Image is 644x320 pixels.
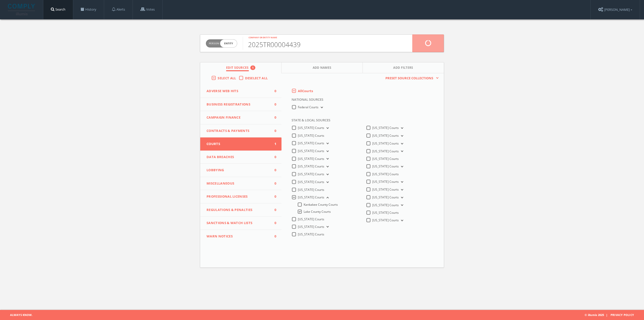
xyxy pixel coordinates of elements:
[207,207,269,212] span: Regulations & Penalties
[372,203,399,207] span: [US_STATE] Courts
[218,76,236,80] span: Select All
[585,310,640,320] span: © illumis 2025
[383,76,436,81] span: Preset Source Collections
[399,218,404,223] button: [US_STATE] Courts
[200,177,281,190] button: Miscellaneous0
[399,134,404,138] button: [US_STATE] Courts
[200,111,281,124] button: Campaign Finance0
[399,203,404,207] button: [US_STATE] Courts
[324,126,330,130] button: [US_STATE] Courts
[324,164,330,169] button: [US_STATE] Courts
[399,126,404,130] button: [US_STATE] Courts
[298,188,324,192] span: [US_STATE] Courts
[269,221,276,226] span: 0
[269,89,276,94] span: 0
[372,157,399,161] span: [US_STATE] Courts
[298,89,313,93] span: All Courts
[288,97,323,105] span: National Sources
[324,141,330,146] button: [US_STATE] Courts
[200,85,281,98] button: Adverse Web Hits0
[207,141,269,147] span: Courts
[372,164,399,168] span: [US_STATE] Courts
[298,157,324,161] span: [US_STATE] Courts
[324,180,330,185] button: [US_STATE] Courts
[200,190,281,203] button: Professional Licenses0
[372,149,399,153] span: [US_STATE] Courts
[207,168,269,173] span: Lobbying
[200,137,281,151] button: Courts1
[318,105,324,110] button: Federal Courts
[298,141,324,145] span: [US_STATE] Courts
[324,195,330,200] button: [US_STATE] Courts
[372,133,399,138] span: [US_STATE] Courts
[207,234,269,239] span: WARN Notices
[4,310,32,320] span: Always Know.
[200,62,281,73] button: Edit Sources1
[399,164,404,169] button: [US_STATE] Courts
[207,115,269,120] span: Campaign Finance
[393,65,413,71] span: Add Filters
[324,157,330,161] button: [US_STATE] Courts
[324,172,330,177] button: [US_STATE] Courts
[372,126,399,130] span: [US_STATE] Courts
[269,194,276,199] span: 0
[313,65,332,71] span: Add Names
[269,102,276,107] span: 0
[8,4,36,15] img: illumis
[298,217,324,221] span: [US_STATE] Courts
[207,102,269,107] span: Business Registrations
[207,221,269,226] span: Sanctions & Watch Lists
[383,76,439,81] button: Preset Source Collections
[269,155,276,160] span: 0
[304,202,338,207] span: Kankakee County Courts
[399,188,404,192] button: [US_STATE] Courts
[200,217,281,230] button: Sanctions & Watch Lists0
[298,105,318,109] span: Federal Courts
[372,141,399,146] span: [US_STATE] Courts
[226,65,249,71] span: Edit Sources
[372,187,399,192] span: [US_STATE] Courts
[399,149,404,154] button: [US_STATE] Courts
[288,118,330,125] span: State & Local Sources
[324,149,330,154] button: [US_STATE] Courts
[207,194,269,199] span: Professional Licenses
[200,98,281,111] button: Business Registrations0
[269,168,276,173] span: 0
[245,76,268,80] span: Deselect All
[298,172,324,176] span: [US_STATE] Courts
[399,180,404,184] button: [US_STATE] Courts
[269,207,276,212] span: 0
[372,218,399,222] span: [US_STATE] Courts
[207,89,269,94] span: Adverse Web Hits
[298,164,324,168] span: [US_STATE] Courts
[220,40,237,47] span: entity
[372,172,399,176] span: [US_STATE] Courts
[209,42,219,45] span: Person
[207,128,269,133] span: Contracts & Payments
[399,195,404,200] button: [US_STATE] Courts
[269,234,276,239] span: 0
[298,232,324,236] span: [US_STATE] Courts
[304,209,331,214] span: Lake County Courts
[207,155,269,160] span: Data Breaches
[269,141,276,147] span: 1
[200,203,281,217] button: Regulations & Penalties0
[269,128,276,133] span: 0
[200,164,281,177] button: Lobbying0
[269,181,276,186] span: 0
[372,180,399,184] span: [US_STATE] Courts
[250,65,255,70] div: 1
[298,180,324,184] span: [US_STATE] Courts
[200,230,281,243] button: WARN Notices0
[298,149,324,153] span: [US_STATE] Courts
[298,133,324,138] span: [US_STATE] Courts
[604,313,610,317] span: |
[200,151,281,164] button: Data Breaches0
[611,313,634,317] a: Privacy Policy
[298,195,324,199] span: [US_STATE] Courts
[207,181,269,186] span: Miscellaneous
[324,225,330,229] button: [US_STATE] Courts
[200,124,281,138] button: Contracts & Payments0
[399,141,404,146] button: [US_STATE] Courts
[269,115,276,120] span: 0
